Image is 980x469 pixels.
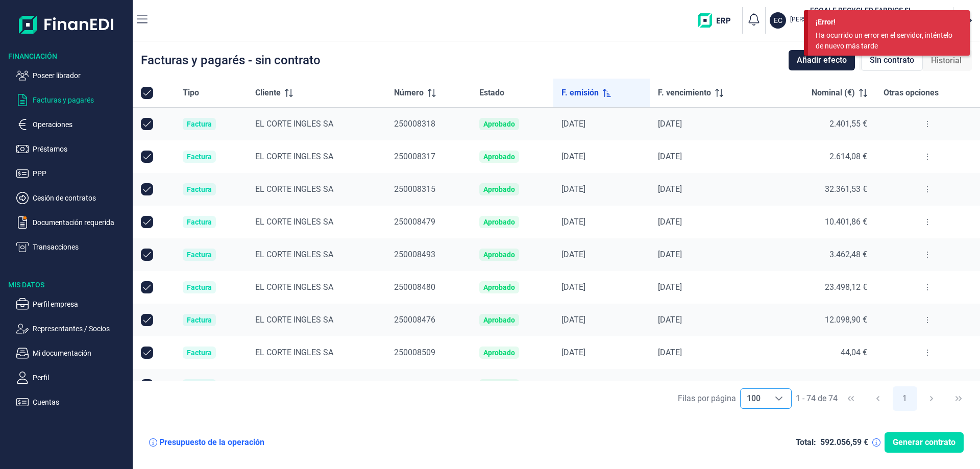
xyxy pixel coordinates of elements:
div: Aprobado [483,349,515,357]
span: EL CORTE INGLES SA [255,348,333,357]
button: Cuentas [16,396,129,408]
div: Choose [767,389,791,408]
span: Cliente [255,87,281,99]
span: EL CORTE INGLES SA [255,282,333,292]
span: 29.289,47 € [825,380,867,390]
p: Mi documentación [33,347,129,359]
p: Préstamos [33,143,129,155]
span: Añadir efecto [797,54,847,66]
div: Row Unselected null [141,183,153,195]
div: Row Unselected null [141,151,153,163]
span: 2.614,08 € [829,152,867,161]
div: Factura [187,283,212,291]
p: [PERSON_NAME] [PERSON_NAME] [PERSON_NAME] [790,15,933,23]
span: 250008493 [394,250,435,259]
p: EC [774,15,782,26]
div: Aprobado [483,153,515,161]
div: Factura [187,251,212,259]
div: Aprobado [483,120,515,128]
p: Perfil empresa [33,298,129,310]
span: 250008476 [394,315,435,325]
span: 250008479 [394,217,435,227]
p: Cesión de contratos [33,192,129,204]
div: [DATE] [561,152,642,162]
span: F. emisión [561,87,599,99]
span: Generar contrato [893,436,955,449]
div: Factura [187,218,212,226]
span: 250008509 [394,348,435,357]
span: 250008318 [394,119,435,129]
img: Logo de aplicación [19,8,114,41]
p: Operaciones [33,118,129,131]
div: Row Unselected null [141,314,153,326]
div: [DATE] [561,184,642,194]
div: Aprobado [483,218,515,226]
span: EL CORTE INGLES SA [255,250,333,259]
span: Estado [479,87,504,99]
p: Facturas y pagarés [33,94,129,106]
span: EL CORTE INGLES SA [255,184,333,194]
div: [DATE] [658,152,762,162]
span: F. vencimiento [658,87,711,99]
div: Factura [187,316,212,324]
span: Número [394,87,424,99]
div: Aprobado [483,283,515,291]
button: Operaciones [16,118,129,131]
div: Aprobado [483,185,515,193]
button: First Page [839,386,863,411]
div: [DATE] [658,282,762,292]
span: 3.462,48 € [829,250,867,259]
button: Perfil [16,372,129,384]
span: 250008480 [394,282,435,292]
span: 250008315 [394,184,435,194]
span: 100 [741,389,767,408]
h3: ECOALF RECYCLED FABRICS SL [790,5,933,15]
span: 10.401,86 € [825,217,867,227]
div: Factura [187,349,212,357]
div: Factura [187,185,212,193]
span: 23.498,12 € [825,282,867,292]
button: Previous Page [866,386,890,411]
div: [DATE] [658,184,762,194]
span: 12.098,90 € [825,315,867,325]
div: ¡Error! [816,17,962,28]
button: Facturas y pagarés [16,94,129,106]
div: 592.056,59 € [820,437,868,448]
div: Row Unselected null [141,118,153,130]
button: PPP [16,167,129,180]
div: Aprobado [483,316,515,324]
button: Transacciones [16,241,129,253]
div: All items selected [141,87,153,99]
div: Row Unselected null [141,281,153,293]
div: Total: [796,437,816,448]
button: Perfil empresa [16,298,129,310]
span: Tipo [183,87,199,99]
div: [DATE] [561,217,642,227]
span: EL CORTE INGLES SA [255,152,333,161]
p: Perfil [33,372,129,384]
button: Representantes / Socios [16,323,129,335]
div: [DATE] [561,380,642,390]
span: 44,04 € [841,348,867,357]
button: Poseer librador [16,69,129,82]
span: 250008317 [394,152,435,161]
div: [DATE] [561,348,642,358]
div: Factura [187,153,212,161]
span: EL CORTE INGLES SA [255,217,333,227]
p: Documentación requerida [33,216,129,229]
div: [DATE] [658,217,762,227]
div: [DATE] [658,380,762,390]
p: Cuentas [33,396,129,408]
button: Next Page [919,386,944,411]
div: Presupuesto de la operación [159,437,264,448]
div: [DATE] [561,250,642,260]
span: EL CORTE INGLES SA [255,380,333,390]
button: Page 1 [893,386,917,411]
button: ECECOALF RECYCLED FABRICS SL[PERSON_NAME] [PERSON_NAME] [PERSON_NAME](B85910610) [770,5,949,36]
span: Nominal (€) [812,87,855,99]
div: Row Unselected null [141,249,153,261]
div: Factura [187,120,212,128]
button: Préstamos [16,143,129,155]
p: Poseer librador [33,69,129,82]
div: Facturas y pagarés - sin contrato [141,54,321,66]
